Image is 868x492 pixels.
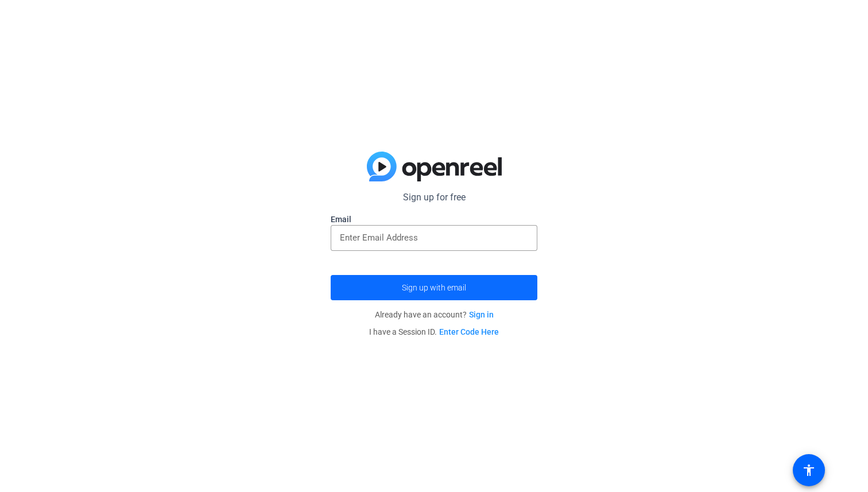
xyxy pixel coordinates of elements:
[375,310,494,319] span: Already have an account?
[802,463,816,477] mat-icon: accessibility
[331,214,537,225] label: Email
[331,191,537,204] p: Sign up for free
[340,231,528,245] input: Enter Email Address
[369,327,499,336] span: I have a Session ID.
[367,152,502,181] img: blue-gradient.svg
[469,310,494,319] a: Sign in
[331,275,537,300] button: Sign up with email
[439,327,499,336] a: Enter Code Here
